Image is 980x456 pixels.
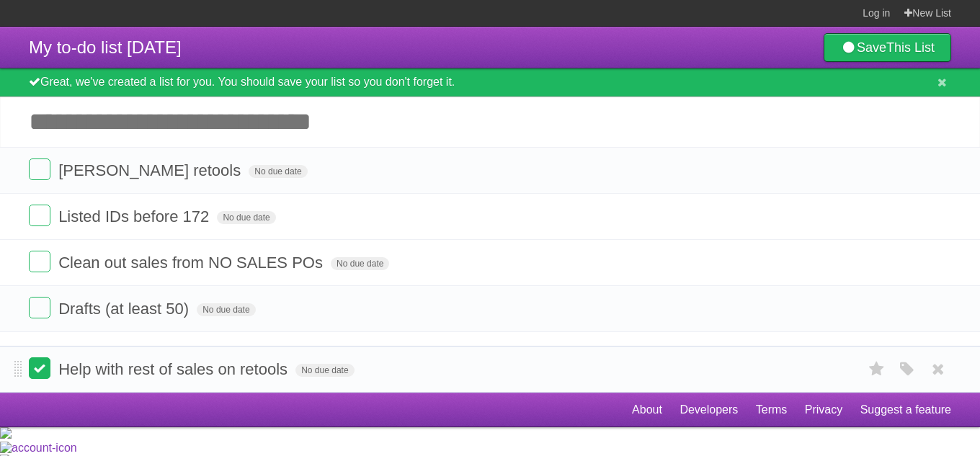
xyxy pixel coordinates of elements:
[860,396,951,424] a: Suggest a feature
[863,357,891,381] label: Star task
[886,40,935,55] b: This List
[805,396,842,424] a: Privacy
[217,211,275,224] span: No due date
[632,396,662,424] a: About
[29,205,50,226] label: Done
[824,33,951,62] a: SaveThis List
[29,37,182,57] span: My to-do list [DATE]
[58,360,291,378] span: Help with rest of sales on retools
[197,303,255,316] span: No due date
[58,254,326,272] span: Clean out sales from NO SALES POs
[58,161,244,179] span: [PERSON_NAME] retools
[29,297,50,318] label: Done
[249,165,307,178] span: No due date
[29,357,50,379] label: Done
[295,364,354,377] span: No due date
[58,300,192,318] span: Drafts (at least 50)
[331,257,389,270] span: No due date
[756,396,788,424] a: Terms
[29,251,50,272] label: Done
[680,396,738,424] a: Developers
[29,158,50,180] label: Done
[58,207,213,225] span: Listed IDs before 172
